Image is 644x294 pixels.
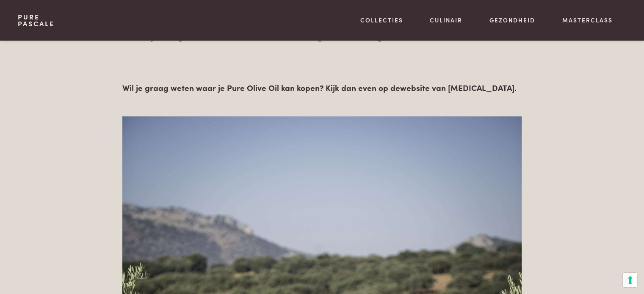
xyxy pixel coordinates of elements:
[360,16,403,25] a: Collecties
[122,82,517,93] strong: Wil je graag weten waar je Pure Olive Oil kan kopen? Kijk dan even op de .
[400,82,514,93] a: website van [MEDICAL_DATA]
[430,16,462,25] a: Culinair
[489,16,535,25] a: Gezondheid
[18,14,55,27] a: PurePascale
[623,273,637,287] button: Uw voorkeuren voor toestemming voor trackingtechnologieën
[562,16,613,25] a: Masterclass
